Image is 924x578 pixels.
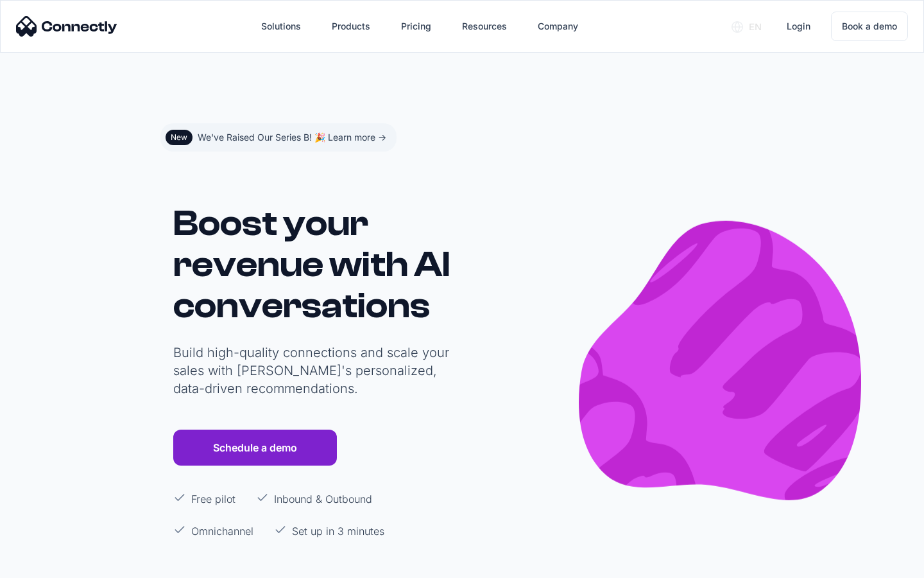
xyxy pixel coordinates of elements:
a: Login [776,11,821,42]
a: Book a demo [831,12,908,41]
img: Connectly Logo [16,16,117,37]
div: Products [321,11,381,42]
div: Login [787,17,810,35]
div: We've Raised Our Series B! 🎉 Learn more -> [198,128,386,146]
div: Pricing [401,17,431,35]
aside: Language selected: English [13,554,77,574]
div: Products [332,17,370,35]
p: Free pilot [191,491,235,507]
div: New [171,132,187,143]
p: Inbound & Outbound [274,491,372,507]
div: Resources [452,11,517,42]
a: NewWe've Raised Our Series B! 🎉 Learn more -> [160,123,397,152]
div: en [749,18,762,36]
div: Solutions [261,17,301,35]
a: Schedule a demo [173,430,337,466]
p: Build high-quality connections and scale your sales with [PERSON_NAME]'s personalized, data-drive... [173,344,456,398]
a: Pricing [391,11,441,42]
p: Omnichannel [191,523,253,539]
div: Solutions [251,11,311,42]
div: en [721,17,771,36]
div: Company [527,11,588,42]
div: Resources [462,17,507,35]
div: Company [538,17,578,35]
ul: Language list [26,556,77,574]
p: Set up in 3 minutes [292,523,384,539]
h1: Boost your revenue with AI conversations [173,203,456,326]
